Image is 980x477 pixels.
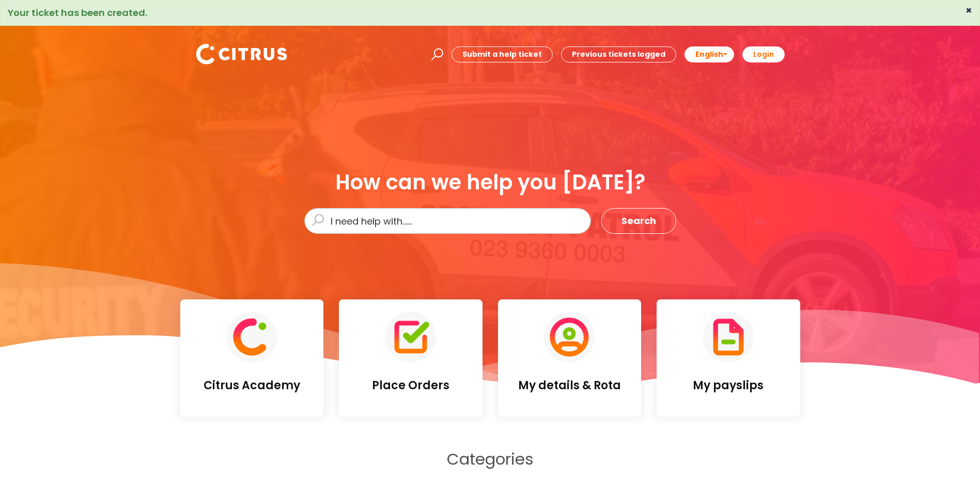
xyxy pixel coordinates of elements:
h4: My payslips [665,379,792,392]
div: How can we help you [DATE]? [304,171,676,194]
span: English [695,49,723,59]
input: I need help with...... [304,208,591,234]
span: Search [621,213,656,229]
a: Citrus Academy [180,299,324,416]
button: Search [601,208,676,234]
a: My payslips [657,299,800,416]
a: My details & Rota [498,299,642,416]
h4: Citrus Academy [189,379,316,392]
h4: My details & Rota [506,379,633,392]
a: Login [742,46,785,62]
a: Place Orders [339,299,483,416]
h4: Place Orders [347,379,474,392]
button: × [966,6,972,15]
b: Login [753,49,774,59]
a: Submit a help ticket [452,46,553,62]
a: Previous tickets logged [561,46,676,62]
h2: Categories [180,450,800,469]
